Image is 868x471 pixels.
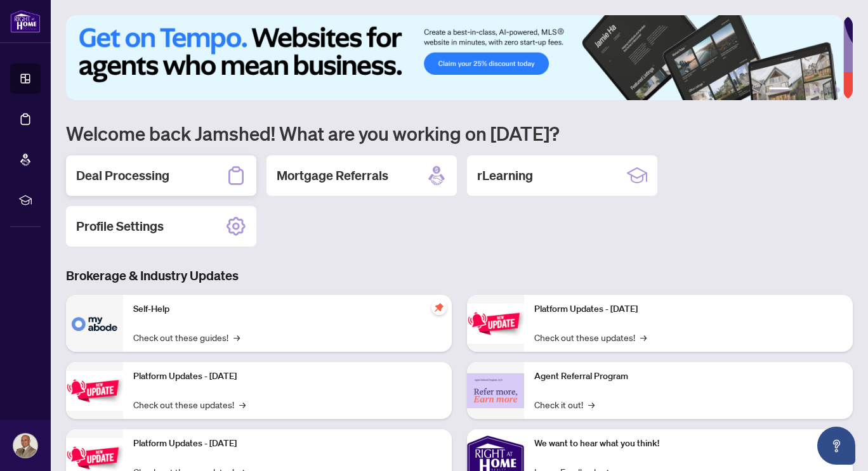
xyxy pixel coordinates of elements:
img: Platform Updates - September 16, 2025 [66,371,123,411]
h3: Brokerage & Industry Updates [66,267,853,285]
button: 6 [835,87,840,93]
img: logo [10,10,41,33]
p: Platform Updates - [DATE] [133,437,442,451]
button: 4 [815,87,820,93]
img: Profile Icon [13,434,37,458]
a: Check out these guides!→ [133,330,240,344]
h2: rLearning [477,167,533,184]
button: 5 [825,87,830,93]
span: → [588,397,595,411]
h2: Deal Processing [76,167,169,184]
h1: Welcome back Jamshed! What are you working on [DATE]? [66,121,853,145]
h2: Profile Settings [76,217,164,235]
p: Self-Help [133,302,442,316]
button: 3 [805,87,810,93]
span: → [239,397,246,411]
a: Check out these updates!→ [133,397,246,411]
img: Self-Help [66,295,123,352]
img: Platform Updates - June 23, 2025 [467,304,524,344]
a: Check it out!→ [534,397,595,411]
p: Agent Referral Program [534,370,843,384]
p: Platform Updates - [DATE] [133,370,442,384]
button: 2 [794,87,799,93]
p: We want to hear what you think! [534,437,843,451]
span: pushpin [431,300,447,315]
button: 1 [769,87,789,93]
p: Platform Updates - [DATE] [534,302,843,316]
img: Agent Referral Program [467,373,524,408]
span: → [233,330,240,344]
a: Check out these updates!→ [534,330,647,344]
h2: Mortgage Referrals [277,167,388,184]
img: Slide 0 [66,15,843,100]
button: Open asap [817,427,855,465]
span: → [640,330,647,344]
